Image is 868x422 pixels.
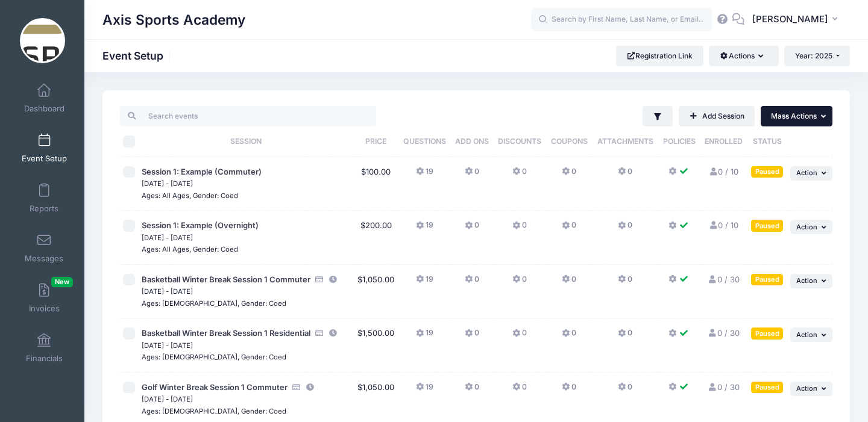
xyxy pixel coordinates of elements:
button: 0 [465,220,479,237]
span: Action [796,276,817,285]
button: [PERSON_NAME] [744,6,850,34]
button: Year: 2025 [784,46,850,66]
div: Paused [751,166,783,178]
img: Axis Sports Academy [20,18,65,63]
button: 0 [465,166,479,184]
a: 0 / 10 [708,167,738,176]
small: Ages: All Ages, Gender: Coed [142,245,238,253]
button: 0 [562,166,576,184]
span: Discounts [498,137,541,146]
a: Dashboard [16,77,73,119]
span: New [51,277,73,287]
i: This session is currently scheduled to pause registration at 12:00 PM America/Denver on 12/20/2025. [328,329,338,337]
span: Questions [403,137,446,146]
button: 19 [416,274,433,291]
th: Coupons [546,126,592,157]
span: Basketball Winter Break Session 1 Commuter [142,275,310,284]
small: [DATE] - [DATE] [142,234,193,242]
button: Action [790,327,832,342]
small: Ages: [DEMOGRAPHIC_DATA], Gender: Coed [142,353,286,361]
div: Paused [751,220,783,231]
button: Action [790,220,832,234]
span: Coupons [551,137,588,146]
span: Session 1: Example (Overnight) [142,220,259,230]
th: Add Ons [451,126,493,157]
span: Dashboard [24,104,64,114]
span: Action [796,223,817,231]
button: 19 [416,220,433,237]
a: InvoicesNew [16,277,73,319]
small: [DATE] - [DATE] [142,341,193,350]
small: [DATE] - [DATE] [142,395,193,403]
span: Action [796,384,817,393]
td: $200.00 [354,211,398,265]
a: Event Setup [16,127,73,169]
th: Questions [398,126,451,157]
span: Session 1: Example (Commuter) [142,167,262,176]
small: [DATE] - [DATE] [142,287,193,296]
a: Reports [16,177,73,219]
button: 19 [416,382,433,399]
button: Actions [709,46,778,66]
button: 0 [618,220,632,237]
button: 0 [465,327,479,345]
button: Action [790,274,832,288]
span: Reports [30,203,58,214]
span: Policies [663,137,696,146]
small: Ages: All Ages, Gender: Coed [142,191,238,200]
a: Messages [16,227,73,269]
a: 0 / 30 [708,382,740,392]
th: Attachments [592,126,658,157]
th: Price [354,126,398,157]
a: Financials [16,327,73,369]
span: Financials [26,353,63,364]
button: 0 [618,382,632,399]
small: Ages: [DEMOGRAPHIC_DATA], Gender: Coed [142,299,286,308]
a: 0 / 10 [708,220,738,230]
th: Discounts [493,126,546,157]
button: 0 [512,327,527,345]
i: Accepting Credit Card Payments [315,276,324,284]
td: $1,500.00 [354,318,398,373]
input: Search by First Name, Last Name, or Email... [531,8,712,32]
th: Policies [658,126,700,157]
button: 19 [416,166,433,184]
button: Mass Actions [761,106,832,126]
span: [PERSON_NAME] [752,13,828,26]
button: 0 [512,220,527,237]
th: Session [139,126,353,157]
small: Ages: [DEMOGRAPHIC_DATA], Gender: Coed [142,407,286,415]
span: Add Ons [455,137,489,146]
button: 0 [512,382,527,399]
span: Basketball Winter Break Session 1 Residential [142,328,310,338]
button: 0 [562,274,576,291]
button: 0 [562,327,576,345]
button: 0 [618,274,632,291]
small: [DATE] - [DATE] [142,179,193,188]
button: 0 [512,274,527,291]
button: 19 [416,327,433,345]
a: Registration Link [616,46,703,66]
th: Enrolled [700,126,747,157]
button: 0 [562,382,576,399]
td: $1,050.00 [354,265,398,319]
div: Paused [751,327,783,339]
button: 0 [618,327,632,345]
button: 0 [465,382,479,399]
span: Golf Winter Break Session 1 Commuter [142,382,288,392]
button: Action [790,382,832,396]
span: Year: 2025 [795,51,832,60]
div: Paused [751,382,783,393]
button: Action [790,166,832,181]
th: Status [747,126,787,157]
span: Action [796,169,817,177]
td: $100.00 [354,157,398,211]
button: 0 [618,166,632,184]
i: This session is currently scheduled to pause registration at 12:00 PM America/Denver on 12/20/2025. [328,276,338,284]
input: Search events [120,106,376,126]
button: 0 [562,220,576,237]
i: Accepting Credit Card Payments [315,329,324,337]
span: Invoices [29,303,60,314]
button: 0 [465,274,479,291]
a: Add Session [679,106,755,126]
